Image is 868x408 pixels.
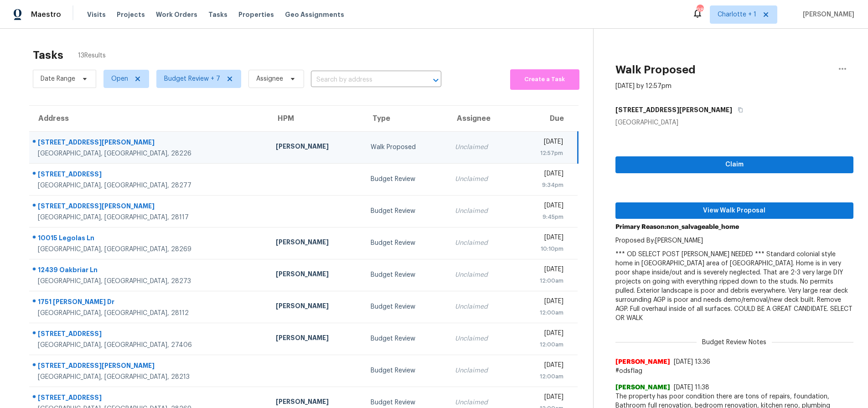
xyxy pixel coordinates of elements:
[674,384,709,391] span: [DATE] 11:38
[623,205,846,217] span: View Walk Proposal
[38,372,261,382] div: [GEOGRAPHIC_DATA], [GEOGRAPHIC_DATA], 28213
[41,74,75,83] span: Date Range
[455,143,507,152] div: Unclaimed
[522,265,563,276] div: [DATE]
[615,357,670,367] span: [PERSON_NAME]
[522,244,563,253] div: 10:10pm
[732,102,744,118] button: Copy Address
[455,175,507,184] div: Unclaimed
[371,270,440,279] div: Budget Review
[615,224,739,230] b: Primary Reason: non_salvageable_home
[38,149,261,158] div: [GEOGRAPHIC_DATA], [GEOGRAPHIC_DATA], 28226
[455,302,507,311] div: Unclaimed
[522,329,563,340] div: [DATE]
[285,10,344,19] span: Geo Assignments
[311,73,416,87] input: Search by address
[455,238,507,248] div: Unclaimed
[371,366,440,375] div: Budget Review
[455,270,507,279] div: Unclaimed
[615,105,732,114] h5: [STREET_ADDRESS][PERSON_NAME]
[164,74,220,83] span: Budget Review + 7
[78,51,106,60] span: 13 Results
[522,181,563,190] div: 9:34pm
[448,106,514,131] th: Assignee
[514,106,578,131] th: Due
[371,302,440,311] div: Budget Review
[615,82,672,91] div: [DATE] by 12:57pm
[38,138,261,149] div: [STREET_ADDRESS][PERSON_NAME]
[615,156,853,173] button: Claim
[276,142,356,153] div: [PERSON_NAME]
[522,169,563,181] div: [DATE]
[455,398,507,407] div: Unclaimed
[87,10,106,19] span: Visits
[455,207,507,216] div: Unclaimed
[38,201,261,213] div: [STREET_ADDRESS][PERSON_NAME]
[697,338,772,347] span: Budget Review Notes
[429,74,442,87] button: Open
[718,10,756,19] span: Charlotte + 1
[522,233,563,244] div: [DATE]
[38,213,261,222] div: [GEOGRAPHIC_DATA], [GEOGRAPHIC_DATA], 28117
[156,10,197,19] span: Work Orders
[269,106,363,131] th: HPM
[38,265,261,277] div: 12439 Oakbriar Ln
[522,137,563,149] div: [DATE]
[615,236,853,245] p: Proposed By: [PERSON_NAME]
[276,333,356,345] div: [PERSON_NAME]
[38,329,261,341] div: [STREET_ADDRESS]
[117,10,145,19] span: Projects
[522,276,563,285] div: 12:00am
[522,149,563,158] div: 12:57pm
[522,308,563,317] div: 12:00am
[615,202,853,219] button: View Walk Proposal
[615,118,853,127] div: [GEOGRAPHIC_DATA]
[522,297,563,308] div: [DATE]
[697,5,703,15] div: 98
[510,69,579,90] button: Create a Task
[522,393,563,404] div: [DATE]
[31,10,61,19] span: Maestro
[615,250,853,323] p: *** OD SELECT POST [PERSON_NAME] NEEDED *** Standard colonial style home in [GEOGRAPHIC_DATA] are...
[276,238,356,249] div: [PERSON_NAME]
[111,74,128,83] span: Open
[522,340,563,349] div: 12:00am
[455,366,507,375] div: Unclaimed
[38,297,261,309] div: 1751 [PERSON_NAME] Dr
[371,398,440,407] div: Budget Review
[522,372,563,381] div: 12:00am
[674,359,710,365] span: [DATE] 13:36
[455,334,507,343] div: Unclaimed
[276,269,356,281] div: [PERSON_NAME]
[799,10,854,19] span: [PERSON_NAME]
[38,233,261,245] div: 10015 Legolas Ln
[522,201,563,212] div: [DATE]
[371,143,440,152] div: Walk Proposed
[371,175,440,184] div: Budget Review
[256,74,283,83] span: Assignee
[522,361,563,372] div: [DATE]
[615,65,696,74] h2: Walk Proposed
[363,106,447,131] th: Type
[38,393,261,404] div: [STREET_ADDRESS]
[38,181,261,190] div: [GEOGRAPHIC_DATA], [GEOGRAPHIC_DATA], 28277
[38,361,261,372] div: [STREET_ADDRESS][PERSON_NAME]
[208,11,227,18] span: Tasks
[371,207,440,216] div: Budget Review
[29,106,269,131] th: Address
[623,159,846,170] span: Claim
[38,170,261,181] div: [STREET_ADDRESS]
[276,301,356,313] div: [PERSON_NAME]
[38,277,261,286] div: [GEOGRAPHIC_DATA], [GEOGRAPHIC_DATA], 28273
[515,74,575,85] span: Create a Task
[371,238,440,248] div: Budget Review
[33,51,63,60] h2: Tasks
[371,334,440,343] div: Budget Review
[522,212,563,222] div: 9:45pm
[38,245,261,254] div: [GEOGRAPHIC_DATA], [GEOGRAPHIC_DATA], 28269
[38,341,261,350] div: [GEOGRAPHIC_DATA], [GEOGRAPHIC_DATA], 27406
[238,10,274,19] span: Properties
[615,367,853,376] span: #odsflag
[38,309,261,318] div: [GEOGRAPHIC_DATA], [GEOGRAPHIC_DATA], 28112
[615,383,670,392] span: [PERSON_NAME]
